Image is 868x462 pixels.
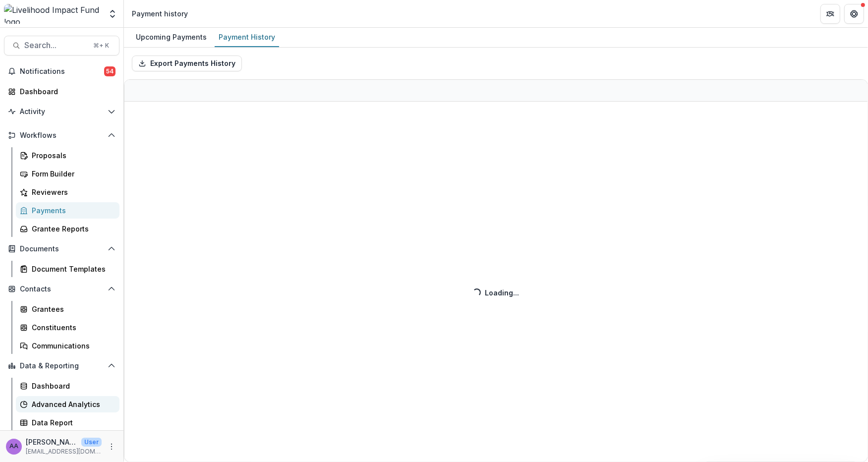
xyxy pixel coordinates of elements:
[16,414,119,431] a: Data Report
[81,438,102,447] p: User
[4,241,119,257] button: Open Documents
[4,358,119,374] button: Open Data & Reporting
[32,187,112,197] div: Reviewers
[32,322,112,333] div: Constituents
[20,285,104,293] span: Contacts
[16,378,119,394] a: Dashboard
[4,83,119,100] a: Dashboard
[128,6,192,21] nav: breadcrumb
[4,63,119,79] button: Notifications54
[20,108,104,116] span: Activity
[104,66,116,76] span: 54
[32,224,112,234] div: Grantee Reports
[4,36,119,56] button: Search...
[32,150,112,161] div: Proposals
[24,41,87,50] span: Search...
[4,4,102,24] img: Livelihood Impact Fund logo
[16,396,119,412] a: Advanced Analytics
[132,8,188,19] div: Payment history
[16,261,119,277] a: Document Templates
[4,104,119,119] button: Open Activity
[20,245,104,253] span: Documents
[32,399,112,409] div: Advanced Analytics
[16,338,119,354] a: Communications
[106,4,119,24] button: Open entity switcher
[32,205,112,216] div: Payments
[9,443,18,450] div: Aude Anquetil
[32,264,112,274] div: Document Templates
[4,281,119,297] button: Open Contacts
[32,304,112,314] div: Grantees
[16,184,119,200] a: Reviewers
[215,28,279,47] a: Payment History
[16,301,119,317] a: Grantees
[26,437,77,447] p: [PERSON_NAME]
[16,166,119,182] a: Form Builder
[32,169,112,179] div: Form Builder
[844,4,864,24] button: Get Help
[26,447,102,456] p: [EMAIL_ADDRESS][DOMAIN_NAME]
[106,441,117,453] button: More
[132,28,211,47] a: Upcoming Payments
[20,67,104,76] span: Notifications
[32,381,112,391] div: Dashboard
[91,40,111,51] div: ⌘ + K
[32,341,112,351] div: Communications
[820,4,840,24] button: Partners
[16,319,119,336] a: Constituents
[132,30,211,44] div: Upcoming Payments
[16,221,119,237] a: Grantee Reports
[16,147,119,164] a: Proposals
[20,86,112,97] div: Dashboard
[4,127,119,143] button: Open Workflows
[32,417,112,428] div: Data Report
[215,30,279,44] div: Payment History
[20,362,104,370] span: Data & Reporting
[16,202,119,219] a: Payments
[20,131,104,140] span: Workflows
